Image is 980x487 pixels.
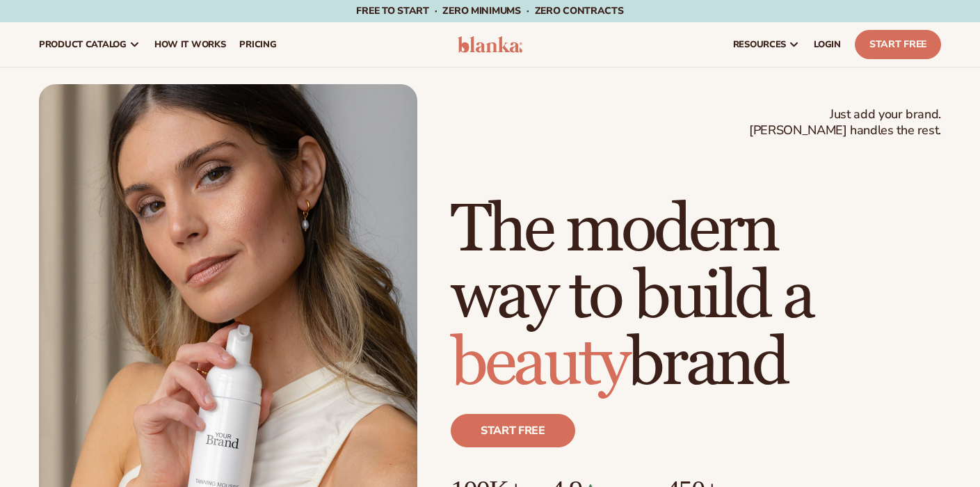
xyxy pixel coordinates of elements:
h1: The modern way to build a brand [451,197,941,397]
a: pricing [232,22,283,67]
span: How It Works [154,39,226,50]
span: resources [733,39,786,50]
span: Just add your brand. [PERSON_NAME] handles the rest. [749,106,941,139]
span: beauty [451,323,627,404]
a: Start Free [855,30,941,59]
img: logo [458,36,523,53]
a: product catalog [32,22,147,67]
a: How It Works [147,22,233,67]
span: pricing [239,39,276,50]
span: product catalog [39,39,127,50]
span: LOGIN [814,39,841,50]
a: Start free [451,414,575,447]
a: resources [726,22,807,67]
a: LOGIN [807,22,848,67]
span: Free to start · ZERO minimums · ZERO contracts [356,4,623,17]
